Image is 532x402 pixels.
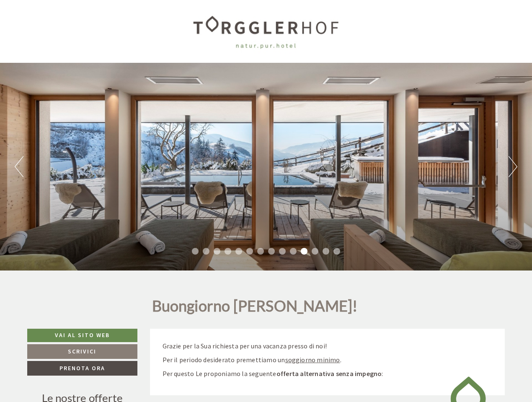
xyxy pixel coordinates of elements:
[15,156,23,177] button: Previous
[509,156,517,177] button: Next
[7,23,131,49] div: Buon giorno, come possiamo aiutarla?
[285,356,340,364] u: soggiorno minimo
[149,7,181,21] div: lunedì
[27,361,137,376] a: Prenota ora
[163,355,493,365] p: Per il periodo desiderato premettiamo un .
[163,341,493,351] p: Grazie per la Sua richiesta per una vacanza presso di noi!
[152,298,358,319] h1: Buongiorno [PERSON_NAME]!
[27,344,137,359] a: Scrivici
[13,25,127,31] div: [GEOGRAPHIC_DATA]
[288,221,330,235] button: Invia
[13,41,127,47] small: 04:47
[163,369,493,379] p: Per questo Le proponiamo la seguente :
[276,369,382,378] strong: offerta alternativa senza impegno
[27,329,137,342] a: Vai al sito web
